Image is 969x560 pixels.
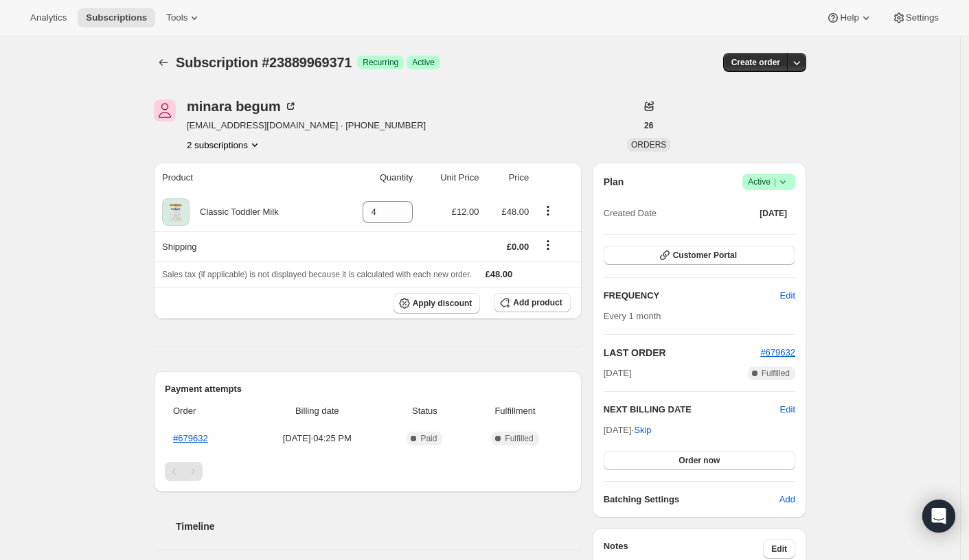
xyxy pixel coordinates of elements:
span: [DATE] [604,366,632,380]
button: Subscriptions [154,53,173,72]
span: Apply discount [413,298,472,309]
button: Product actions [537,203,559,218]
th: Product [154,163,335,193]
button: Edit [772,285,803,307]
span: Edit [771,544,787,555]
span: Fulfilled [505,433,533,444]
button: Analytics [22,8,75,27]
span: Customer Portal [673,250,737,261]
span: Recurring [363,57,398,68]
span: Add [779,493,795,506]
span: [DATE] · [604,425,652,435]
span: Status [390,404,460,418]
h3: Notes [604,539,764,559]
span: Paid [420,433,437,444]
nav: Pagination [165,462,571,481]
h2: Timeline [176,520,582,533]
span: £12.00 [452,207,479,217]
button: Edit [780,403,795,417]
button: Settings [884,8,947,27]
span: [DATE] [760,208,787,219]
button: 26 [636,116,661,135]
span: | [774,176,776,187]
a: #679632 [760,347,795,358]
button: Add [771,489,803,511]
div: minara begum [187,100,297,113]
img: product img [162,198,190,226]
span: [EMAIL_ADDRESS][DOMAIN_NAME] · [PHONE_NUMBER] [187,119,426,132]
button: Help [818,8,880,27]
span: £48.00 [502,207,529,217]
span: Help [840,12,858,23]
div: Classic Toddler Milk [190,205,279,219]
button: Apply discount [394,293,481,314]
button: #679632 [760,346,795,360]
button: Shipping actions [537,237,559,253]
button: Customer Portal [604,246,795,265]
span: Edit [780,289,795,303]
span: Add product [513,297,562,308]
div: Open Intercom Messenger [922,500,955,533]
button: Edit [763,539,795,559]
span: minara begum [154,100,176,121]
h2: Plan [604,175,624,189]
button: Product actions [187,138,262,152]
span: Order now [679,455,720,466]
span: Active [412,57,435,68]
th: Order [165,396,249,426]
button: [DATE] [751,204,795,223]
button: Order now [604,451,795,470]
button: Subscriptions [78,8,155,27]
span: Every 1 month [604,311,661,321]
th: Quantity [335,163,418,193]
span: ORDERS [631,140,666,150]
th: Shipping [154,231,335,261]
h2: Payment attempts [165,382,571,396]
span: Tools [166,12,187,23]
h6: Batching Settings [604,493,779,506]
button: Add product [494,293,570,312]
h2: NEXT BILLING DATE [604,403,780,417]
h2: LAST ORDER [604,346,761,360]
th: Unit Price [417,163,483,193]
span: Billing date [253,404,382,418]
span: 26 [644,120,653,131]
span: Fulfilled [762,368,790,379]
span: Settings [906,12,939,23]
span: [DATE] · 04:25 PM [253,432,382,445]
span: £0.00 [507,242,529,252]
a: #679632 [173,433,208,443]
button: Create order [723,53,788,72]
span: £48.00 [486,269,513,279]
span: Active [748,175,790,189]
span: Skip [634,423,651,437]
button: Tools [158,8,209,27]
h2: FREQUENCY [604,289,780,303]
span: Sales tax (if applicable) is not displayed because it is calculated with each new order. [162,270,472,279]
span: Analytics [30,12,67,23]
span: Subscriptions [86,12,147,23]
span: Fulfillment [468,404,562,418]
th: Price [483,163,533,193]
span: Created Date [604,207,657,220]
button: Skip [626,419,659,441]
span: Create order [731,57,780,68]
span: Subscription #23889969371 [176,55,352,70]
